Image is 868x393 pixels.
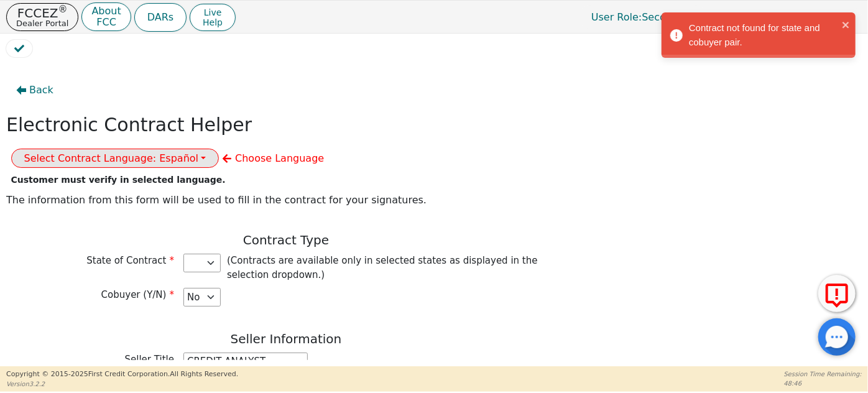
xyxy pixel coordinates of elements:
[579,5,707,29] p: Secondary
[227,254,560,282] p: (Contracts are available only in selected states as displayed in the selection dropdown.)
[29,83,53,98] span: Back
[591,11,642,23] span: User Role :
[11,149,219,168] button: Select Contract Language: Español
[190,4,236,31] button: LiveHelp
[58,4,68,15] sup: ®
[91,17,121,27] p: FCC
[6,331,566,346] h3: Seller Information
[6,40,32,57] button: Review Contract
[170,370,238,378] span: All Rights Reserved.
[6,233,566,247] h3: Contract Type
[91,6,121,16] p: About
[101,289,174,300] span: Cobuyer (Y/N)
[6,193,566,208] p: The information from this form will be used to fill in the contract for your signatures.
[86,255,174,266] span: State of Contract
[818,275,856,312] button: Report Error to FCC
[11,173,219,187] div: Customer must verify in selected language.
[579,5,707,29] a: User Role:Secondary
[6,369,238,380] p: Copyright © 2015- 2025 First Credit Corporation.
[81,2,131,32] button: AboutFCC
[6,379,238,389] p: Version 3.2.2
[689,21,838,49] div: Contract not found for state and cobuyer pair.
[784,369,862,379] p: Session Time Remaining:
[6,114,252,136] h2: Electronic Contract Helper
[183,353,308,371] input: Salesperson
[784,379,862,388] p: 48:46
[203,7,223,17] span: Live
[16,19,68,27] p: Dealer Portal
[125,354,174,365] span: Seller Title
[6,3,78,31] button: FCCEZ®Dealer Portal
[203,17,223,27] span: Help
[6,76,63,104] button: Back
[710,7,862,27] button: 4398A:[PERSON_NAME]
[235,152,324,164] span: Choose Language
[134,3,187,32] button: DARs
[16,7,68,19] p: FCCEZ
[842,17,851,32] button: close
